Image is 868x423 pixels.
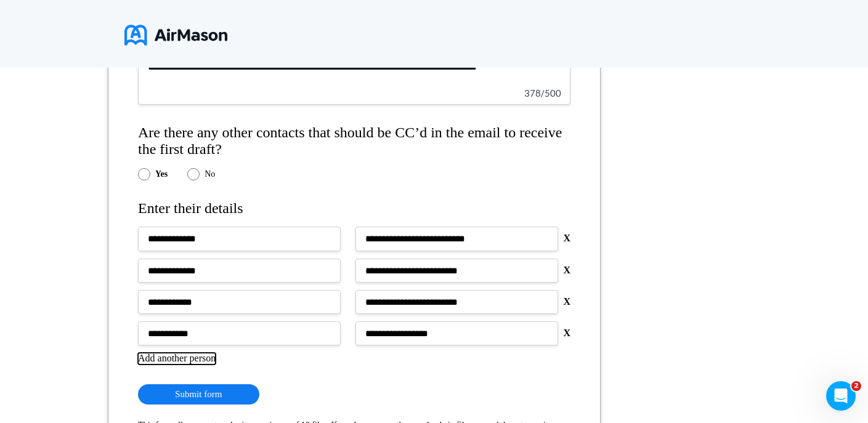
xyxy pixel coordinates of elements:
[563,296,570,307] button: X
[155,169,168,179] label: Yes
[138,353,216,364] button: Add another person
[826,381,856,411] iframe: Intercom live chat
[851,381,861,391] span: 2
[563,233,570,244] button: X
[138,384,259,405] button: Submit form
[524,87,561,99] span: 378 / 500
[205,169,215,179] label: No
[563,328,570,339] button: X
[124,20,227,50] img: logo
[138,200,570,217] h4: Enter their details
[563,265,570,276] button: X
[138,124,570,158] h4: Are there any other contacts that should be CC’d in the email to receive the first draft?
